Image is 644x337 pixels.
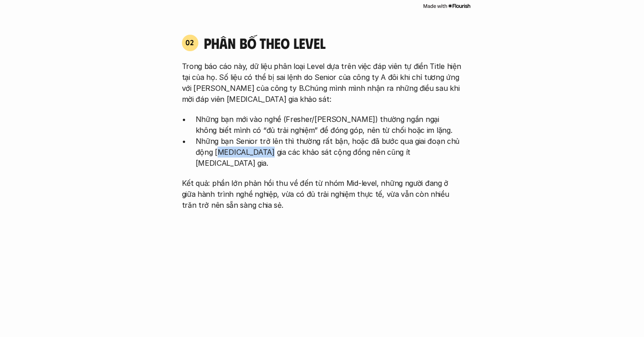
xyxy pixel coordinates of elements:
p: Trong báo cáo này, dữ liệu phân loại Level dựa trên việc đáp viên tự điền Title hiện tại của họ. ... [182,61,463,105]
img: Made with Flourish [423,2,471,10]
p: Kết quả: phần lớn phản hồi thu về đến từ nhóm Mid-level, những người đang ở giữa hành trình nghề ... [182,178,463,211]
p: Những bạn mới vào nghề (Fresher/[PERSON_NAME]) thường ngần ngại không biết mình có “đủ trải nghiệ... [196,114,463,136]
p: Những bạn Senior trở lên thì thường rất bận, hoặc đã bước qua giai đoạn chủ động [MEDICAL_DATA] g... [196,136,463,168]
p: 02 [186,39,194,46]
h4: phân bố theo Level [204,34,463,52]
